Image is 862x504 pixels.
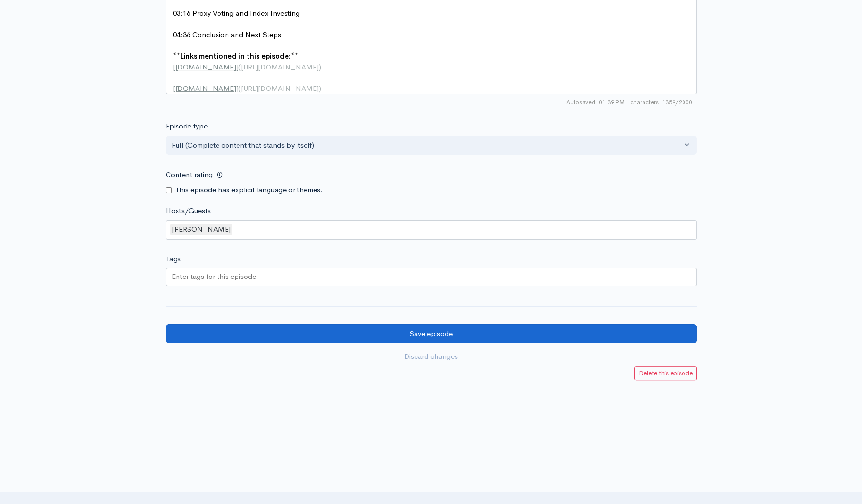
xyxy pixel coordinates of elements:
[241,62,319,71] span: [URL][DOMAIN_NAME]
[319,84,321,93] span: )
[173,30,281,39] span: 04:36 Conclusion and Next Steps
[175,62,236,71] span: [DOMAIN_NAME]
[175,84,236,93] span: [DOMAIN_NAME]
[180,51,291,60] span: Links mentioned in this episode:
[166,206,211,217] label: Hosts/Guests
[173,62,175,71] span: [
[238,62,241,71] span: (
[241,84,319,93] span: [URL][DOMAIN_NAME]
[236,84,238,93] span: ]
[166,347,697,366] a: Discard changes
[175,185,323,196] label: This episode has explicit language or themes.
[170,224,232,236] div: [PERSON_NAME]
[236,62,238,71] span: ]
[566,98,624,107] span: Autosaved: 01:39 PM
[166,136,697,155] button: Full (Complete content that stands by itself)
[173,9,300,18] span: 03:16 Proxy Voting and Index Investing
[166,254,181,265] label: Tags
[639,369,693,377] small: Delete this episode
[173,84,175,93] span: [
[319,62,321,71] span: )
[238,84,241,93] span: (
[634,366,697,380] a: Delete this episode
[166,165,213,185] label: Content rating
[166,121,208,132] label: Episode type
[630,98,692,107] span: 1359/2000
[166,324,697,344] input: Save episode
[172,271,258,282] input: Enter tags for this episode
[172,140,682,151] div: Full (Complete content that stands by itself)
